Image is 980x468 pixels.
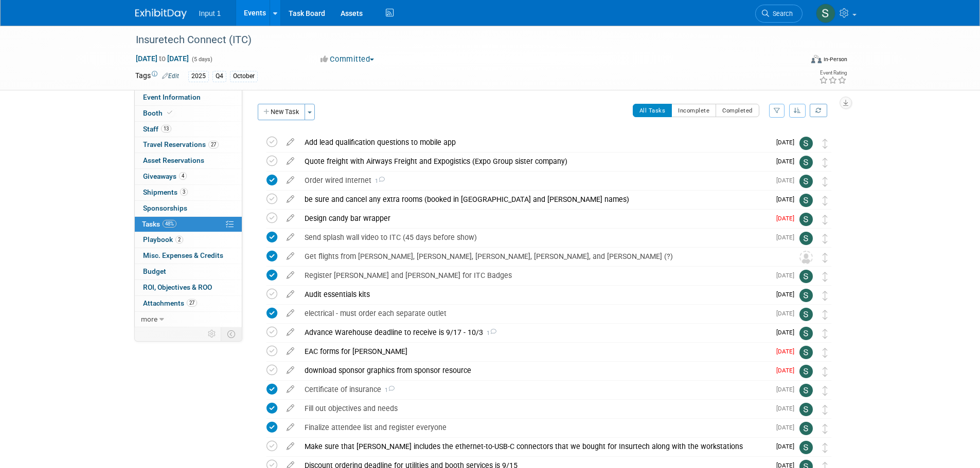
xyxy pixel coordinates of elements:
[143,125,171,133] span: Staff
[143,267,166,275] span: Budget
[199,9,221,17] span: Input 1
[299,172,770,189] div: Order wired Internet
[823,291,828,301] i: Move task
[799,365,813,378] img: Susan Stout
[823,139,828,148] i: Move task
[179,172,187,180] span: 4
[299,419,770,436] div: Finalize attendee list and register everyone
[143,235,183,244] span: Playbook
[299,324,770,341] div: Advance Warehouse deadline to receive is 9/17 - 10/3
[299,362,770,379] div: download sponsor graphics from sponsor resource
[799,422,813,435] img: Susan Stout
[716,104,759,117] button: Completed
[281,252,299,261] a: edit
[799,327,813,340] img: Susan Stout
[776,310,799,317] span: [DATE]
[135,248,242,264] a: Misc. Expenses & Credits
[299,210,770,227] div: Design candy bar wrapper
[823,215,828,224] i: Move task
[142,220,176,228] span: Tasks
[776,215,799,222] span: [DATE]
[799,441,813,454] img: Susan Stout
[799,346,813,359] img: Susan Stout
[823,348,828,358] i: Move task
[823,310,828,320] i: Move task
[483,330,496,336] span: 1
[281,385,299,394] a: edit
[823,329,828,339] i: Move task
[141,315,157,323] span: more
[811,55,822,63] img: Format-Inperson.png
[281,214,299,223] a: edit
[823,158,828,167] i: Move task
[221,327,242,341] td: Toggle Event Tabs
[776,139,799,146] span: [DATE]
[281,233,299,242] a: edit
[776,386,799,393] span: [DATE]
[281,195,299,204] a: edit
[823,405,828,415] i: Move task
[823,234,828,244] i: Move task
[135,153,242,169] a: Asset Reservations
[281,157,299,166] a: edit
[157,54,167,63] span: to
[163,220,176,228] span: 48%
[299,191,770,208] div: be sure and cancel any extra rooms (booked in [GEOGRAPHIC_DATA] and [PERSON_NAME] names)
[281,138,299,147] a: edit
[823,386,828,396] i: Move task
[299,343,770,360] div: EAC forms for [PERSON_NAME]
[769,10,793,17] span: Search
[135,122,242,137] a: Staff13
[161,125,171,133] span: 13
[281,328,299,337] a: edit
[299,153,770,170] div: Quote freight with Airways Freight and Expogistics (Expo Group sister company)
[135,70,179,82] td: Tags
[776,405,799,412] span: [DATE]
[135,185,242,200] a: Shipments3
[135,9,187,19] img: ExhibitDay
[258,104,305,120] button: New Task
[135,232,242,248] a: Playbook2
[381,387,395,394] span: 1
[212,71,226,82] div: Q4
[776,367,799,374] span: [DATE]
[810,104,827,117] a: Refresh
[135,280,242,295] a: ROI, Objectives & ROO
[203,327,221,341] td: Personalize Event Tab Strip
[799,403,813,416] img: Susan Stout
[143,140,219,148] span: Travel Reservations
[187,299,197,307] span: 27
[776,272,799,279] span: [DATE]
[135,264,242,279] a: Budget
[799,270,813,283] img: Susan Stout
[799,175,813,188] img: Susan Stout
[299,267,770,284] div: Register [PERSON_NAME] and [PERSON_NAME] for ITC Badges
[776,348,799,355] span: [DATE]
[135,296,242,311] a: Attachments27
[281,309,299,318] a: edit
[299,438,770,455] div: Make sure that [PERSON_NAME] includes the ethernet-to-USB-C connectors that we bought for Insurte...
[132,31,787,49] div: Insuretech Connect (ITC)
[299,305,770,322] div: electrical - must order each separate outlet
[135,106,242,121] a: Booth
[799,308,813,321] img: Susan Stout
[799,289,813,302] img: Susan Stout
[143,156,204,164] span: Asset Reservations
[281,404,299,413] a: edit
[230,71,258,82] div: October
[143,283,212,291] span: ROI, Objectives & ROO
[135,137,242,153] a: Travel Reservations27
[143,188,188,196] span: Shipments
[135,217,242,232] a: Tasks48%
[799,194,813,207] img: Susan Stout
[799,213,813,226] img: Susan Stout
[281,347,299,356] a: edit
[299,134,770,151] div: Add lead qualification questions to mobile app
[816,4,835,23] img: Susan Stout
[776,329,799,336] span: [DATE]
[823,196,828,205] i: Move task
[281,423,299,432] a: edit
[299,248,779,265] div: Get flights from [PERSON_NAME], [PERSON_NAME], [PERSON_NAME], [PERSON_NAME], and [PERSON_NAME] (?)
[281,271,299,280] a: edit
[799,384,813,397] img: Susan Stout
